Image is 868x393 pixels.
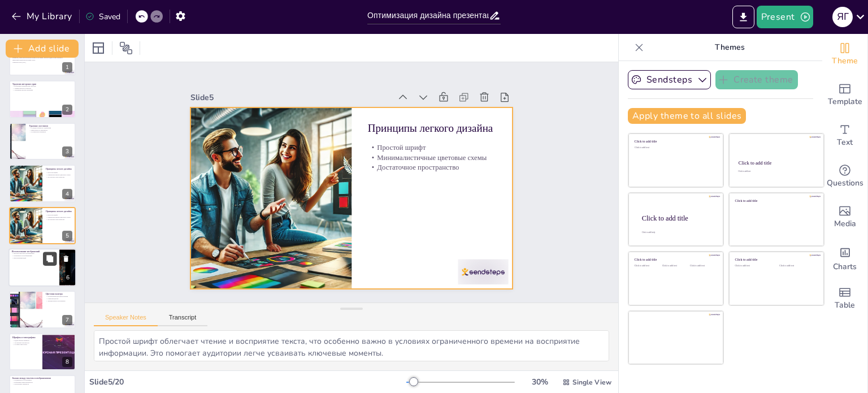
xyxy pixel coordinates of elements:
button: Я Г [832,6,853,28]
p: Высокое качество изображений [12,253,56,255]
p: Простой шрифт [210,214,340,237]
p: Оптимальное соотношение [12,379,72,381]
button: My Library [8,7,77,25]
p: Дополнение элементов [12,383,72,386]
span: Media [834,218,856,230]
div: 5 [62,231,72,241]
button: Export to PowerPoint [732,6,754,28]
p: Улучшение восприятия [29,131,72,133]
p: Ограниченная цветовая палитра [46,296,72,298]
div: 7 [62,315,72,325]
p: Минималистичные цветовые схемы [46,216,72,218]
p: Нейтральность материала [29,129,72,131]
p: Достаточное пространство [46,218,72,221]
div: Click to add title [635,140,715,144]
div: Click to add text [738,171,813,173]
p: Универсальность контента [12,87,72,89]
div: Click to add body [642,231,713,234]
div: Click to add text [635,265,660,267]
button: Speaker Notes [94,314,158,326]
div: 1 [62,62,72,72]
div: Click to add text [779,265,815,267]
div: Saved [85,11,120,22]
span: Position [119,41,133,55]
div: 8 [9,333,76,370]
p: Достаточное пространство [46,176,72,178]
p: Шрифты и типографика [12,335,39,339]
div: Layout [89,39,107,57]
span: Charts [833,261,857,273]
p: Принципы легкого дизайна [46,209,72,213]
div: Add images, graphics, shapes or video [822,197,867,237]
div: Add ready made slides [822,75,867,115]
span: Theme [832,55,858,67]
p: Упрощение распространения [12,89,72,91]
p: Минималистичные цветовые схемы [209,204,338,227]
div: 4 [62,189,72,199]
div: 3 [62,146,72,157]
p: Баланс между текстом и изображениями [12,377,72,380]
p: Улучшение читаемости [12,342,39,344]
div: Click to add title [735,198,816,202]
div: Click to add title [739,160,814,166]
span: Text [837,136,853,149]
div: 6 [63,273,73,283]
div: Get real-time input from your audience [822,156,867,197]
p: Простой шрифт [46,172,72,174]
p: Generated with [URL] [12,61,72,63]
button: Delete Slide [59,252,73,265]
p: Использование изображений [12,250,56,253]
div: https://cdn.sendsteps.com/images/logo/sendsteps_logo_white.pnghttps://cdn.sendsteps.com/images/lo... [9,123,76,160]
input: Insert title [367,7,489,24]
p: Сосредоточение на содержании [29,127,72,129]
div: Click to add title [635,258,715,262]
p: Релевантность изображений [12,255,56,257]
span: Questions [827,177,863,189]
button: Present [757,6,813,28]
button: Add slide [6,40,79,58]
button: Duplicate Slide [43,252,57,265]
div: Click to add title [735,258,816,262]
button: Transcript [158,314,208,326]
div: 30 % [526,377,553,387]
p: Themes [648,34,811,61]
div: Click to add text [662,265,688,267]
p: Соответствие стилю [12,343,39,346]
div: 8 [62,357,72,367]
p: Гармония цветов [46,298,72,300]
div: Change the overall theme [822,34,867,75]
div: Add charts and graphs [822,237,867,278]
div: 1 [9,38,76,76]
p: Удаление авторских прав [12,82,72,85]
p: Простой шрифт [46,214,72,216]
div: https://cdn.sendsteps.com/images/logo/sendsteps_logo_white.pnghttps://cdn.sendsteps.com/images/lo... [9,207,76,244]
div: https://cdn.sendsteps.com/images/logo/sendsteps_logo_white.pnghttps://cdn.sendsteps.com/images/lo... [9,165,76,202]
p: Эмоциональное восприятие [46,300,72,302]
div: 7 [9,291,76,328]
p: Избежание перегруженности [12,381,72,383]
div: Click to add text [735,265,771,267]
div: 2 [62,105,72,115]
div: Slide 5 [321,245,522,277]
p: Единообразие шрифтов [12,339,39,342]
span: Table [835,299,855,312]
p: Принципы легкого дизайна [46,167,72,171]
p: В этой презентации мы обсудим, как оптимизировать дизайн ваших презентаций, удаляя элементы, таки... [12,55,72,61]
p: Избежание юридических проблем [12,85,72,87]
div: Я Г [832,7,853,27]
p: Удаление логотипов [29,124,72,128]
span: Single View [572,378,611,387]
div: Click to add text [635,146,715,149]
button: Sendsteps [628,70,711,89]
p: Принципы легкого дизайна [212,231,342,259]
p: Визуализация идей [12,257,56,259]
div: Add text boxes [822,115,867,156]
div: https://cdn.sendsteps.com/images/logo/sendsteps_logo_white.pnghttps://cdn.sendsteps.com/images/lo... [8,248,76,287]
div: Add a table [822,278,867,319]
div: Click to add title [642,214,714,222]
button: Create theme [715,70,798,89]
p: Цветовая палитра [46,292,72,296]
p: Достаточное пространство [208,194,337,218]
button: Apply theme to all slides [628,108,746,124]
div: Click to add text [690,265,715,267]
